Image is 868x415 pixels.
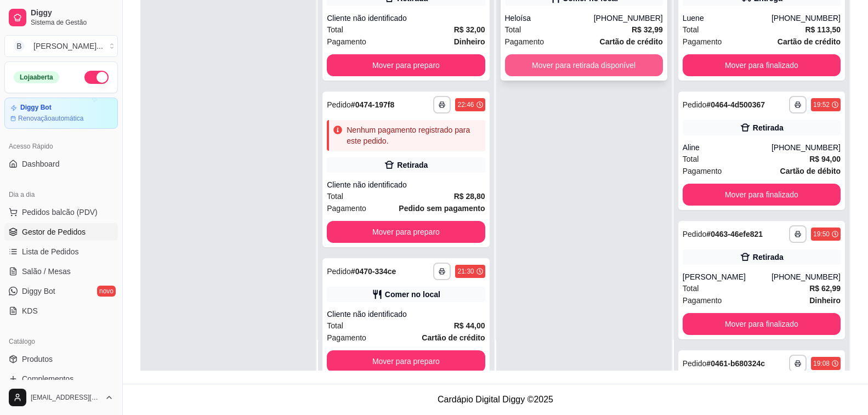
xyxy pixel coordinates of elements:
[327,100,351,109] span: Pedido
[683,24,699,36] span: Total
[706,359,765,368] strong: # 0461-b680324c
[4,384,118,411] button: [EMAIL_ADDRESS][DOMAIN_NAME]
[809,296,841,305] strong: Dinheiro
[805,25,841,34] strong: R$ 113,50
[327,221,485,243] button: Mover para preparo
[14,41,25,52] span: B
[706,100,765,109] strong: # 0464-4d500367
[22,226,86,237] span: Gestor de Pedidos
[4,243,118,260] a: Lista de Pedidos
[22,286,55,297] span: Diggy Bot
[399,204,485,213] strong: Pedido sem pagamento
[20,104,52,112] article: Diggy Bot
[347,124,480,146] div: Nenhum pagamento registrado para este pedido.
[600,37,663,46] strong: Cartão de crédito
[632,25,663,34] strong: R$ 32,99
[18,114,83,123] article: Renovação automática
[123,384,868,415] footer: Cardápio Digital Diggy © 2025
[327,24,343,36] span: Total
[327,332,366,344] span: Pagamento
[14,71,59,83] div: Loja aberta
[4,155,118,173] a: Dashboard
[4,35,118,57] button: Select a team
[505,24,521,36] span: Total
[327,320,343,332] span: Total
[4,186,118,203] div: Dia a dia
[780,167,841,175] strong: Cartão de débito
[771,13,841,24] div: [PHONE_NUMBER]
[22,158,60,169] span: Dashboard
[4,263,118,280] a: Salão / Mesas
[22,246,79,257] span: Lista de Pedidos
[457,267,474,276] div: 21:30
[683,313,841,335] button: Mover para finalizado
[351,267,396,276] strong: # 0470-334ce
[683,165,722,177] span: Pagamento
[4,282,118,300] a: Diggy Botnovo
[84,71,109,84] button: Alterar Status
[771,142,841,153] div: [PHONE_NUMBER]
[327,350,485,372] button: Mover para preparo
[505,54,663,76] button: Mover para retirada disponível
[683,36,722,48] span: Pagamento
[505,36,544,48] span: Pagamento
[683,13,771,24] div: Luene
[4,4,118,31] a: DiggySistema de Gestão
[327,54,485,76] button: Mover para preparo
[327,36,366,48] span: Pagamento
[505,13,594,24] div: Heloísa
[327,190,343,202] span: Total
[683,294,722,306] span: Pagamento
[778,37,841,46] strong: Cartão de crédito
[4,223,118,241] a: Gestor de Pedidos
[327,13,485,24] div: Cliente não identificado
[4,350,118,368] a: Produtos
[327,267,351,276] span: Pedido
[454,25,485,34] strong: R$ 32,00
[683,184,841,206] button: Mover para finalizado
[385,289,440,300] div: Comer no local
[683,54,841,76] button: Mover para finalizado
[771,271,841,282] div: [PHONE_NUMBER]
[4,203,118,221] button: Pedidos balcão (PDV)
[809,155,841,163] strong: R$ 94,00
[753,252,784,263] div: Retirada
[31,393,100,402] span: [EMAIL_ADDRESS][DOMAIN_NAME]
[397,160,428,170] div: Retirada
[4,98,118,129] a: Diggy BotRenovaçãoautomática
[683,359,707,368] span: Pedido
[22,305,38,316] span: KDS
[813,100,830,109] div: 19:52
[809,284,841,293] strong: R$ 62,99
[813,230,830,238] div: 19:50
[4,138,118,155] div: Acesso Rápido
[706,230,763,238] strong: # 0463-46efe821
[683,142,771,153] div: Aline
[4,333,118,350] div: Catálogo
[753,122,784,133] div: Retirada
[813,359,830,368] div: 19:08
[683,271,771,282] div: [PERSON_NAME]
[683,230,707,238] span: Pedido
[22,266,71,277] span: Salão / Mesas
[683,153,699,165] span: Total
[33,41,103,52] div: [PERSON_NAME] ...
[4,302,118,320] a: KDS
[454,321,485,330] strong: R$ 44,00
[327,179,485,190] div: Cliente não identificado
[422,333,485,342] strong: Cartão de crédito
[457,100,474,109] div: 22:46
[454,37,485,46] strong: Dinheiro
[22,207,98,218] span: Pedidos balcão (PDV)
[351,100,394,109] strong: # 0474-197f8
[22,373,73,384] span: Complementos
[22,354,53,365] span: Produtos
[327,202,366,214] span: Pagamento
[327,309,485,320] div: Cliente não identificado
[31,8,114,18] span: Diggy
[683,100,707,109] span: Pedido
[683,282,699,294] span: Total
[454,192,485,201] strong: R$ 28,80
[4,370,118,388] a: Complementos
[31,18,114,27] span: Sistema de Gestão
